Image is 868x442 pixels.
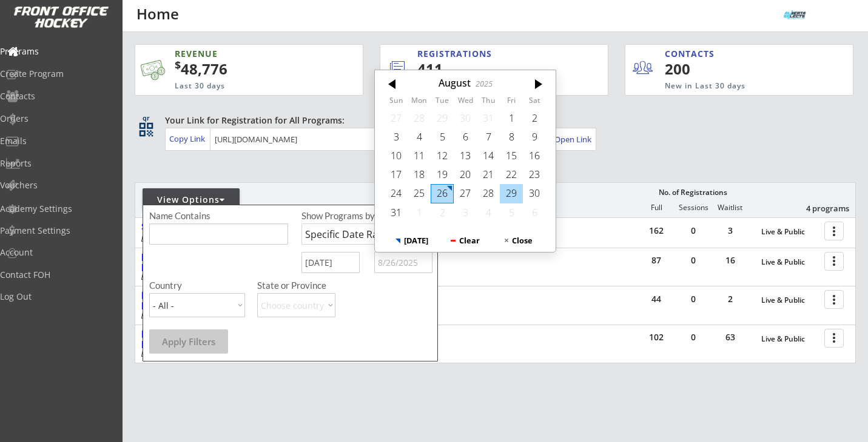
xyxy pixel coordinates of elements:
[761,296,818,305] div: Live & Public
[523,184,546,203] div: 8/30/2025
[638,226,675,235] div: 162
[175,58,181,72] sup: $
[675,203,712,212] div: Sessions
[477,165,500,184] div: 8/21/2025
[675,295,712,303] div: 0
[638,203,675,212] div: Full
[149,329,228,354] button: Apply Filters
[385,147,408,165] div: 8/10/2025
[824,222,844,240] button: more_vert
[385,165,408,184] div: 8/17/2025
[141,272,327,280] div: [DATE] - [DATE]
[523,108,546,127] div: 8/02/2025
[500,184,523,203] div: 8/29/2025
[761,228,818,236] div: Live & Public
[165,114,818,127] div: Your Link for Registration for All Programs:
[417,59,567,79] div: 411
[408,147,431,165] div: 8/11/2025
[523,128,546,147] div: 8/09/2025
[655,188,730,197] div: No. of Registrations
[500,96,523,108] th: Friday
[141,311,327,318] div: [DATE] - [DATE]
[385,96,408,108] th: Sunday
[431,184,454,203] div: 8/26/2025
[500,203,523,222] div: 9/05/2025
[523,147,546,165] div: 8/16/2025
[761,258,818,266] div: Live & Public
[454,165,477,184] div: 8/20/2025
[385,203,408,222] div: 8/31/2025
[454,147,477,165] div: 8/13/2025
[137,120,155,139] button: qr_code
[477,203,500,222] div: 9/04/2025
[408,184,431,203] div: 8/25/2025
[638,295,675,303] div: 44
[439,78,471,89] div: August
[491,229,545,252] button: Close
[554,131,593,148] a: Open Link
[454,108,477,127] div: 7/30/2025
[712,295,749,303] div: 2
[500,147,523,165] div: 8/15/2025
[675,333,712,341] div: 0
[301,211,431,220] div: Show Programs by Start Date
[475,79,492,88] div: 2025
[638,333,675,341] div: 102
[141,252,331,272] div: [DATE]-[DATE] PRE-EVALUATION PREP CAMP | [GEOGRAPHIC_DATA]
[477,96,500,108] th: Thursday
[408,128,431,147] div: 8/04/2025
[523,203,546,222] div: 9/06/2025
[786,203,849,214] div: 4 programs
[454,96,477,108] th: Wednesday
[149,281,245,290] div: Country
[408,203,431,222] div: 9/01/2025
[638,256,675,265] div: 87
[454,203,477,222] div: 9/03/2025
[141,222,331,232] div: SUMMER SELECTS SWAG ORDER
[431,165,454,184] div: 8/19/2025
[477,128,500,147] div: 8/07/2025
[824,290,844,309] button: more_vert
[523,165,546,184] div: 8/23/2025
[408,165,431,184] div: 8/18/2025
[439,229,492,252] button: Clear
[417,48,554,60] div: REGISTRATIONS
[141,290,331,311] div: [DATE]-[DATE] PRE-EVALUATION PREP CAMP | [PERSON_NAME] (KB)
[141,329,331,349] div: [DATE]-[DATE] PRE-EVALUATION PREP CAMP | [GEOGRAPHIC_DATA] (EW)
[454,184,477,203] div: 8/27/2025
[554,134,593,145] div: Open Link
[824,329,844,348] button: more_vert
[675,226,712,235] div: 0
[712,203,748,212] div: Waitlist
[712,226,749,235] div: 3
[175,48,307,60] div: REVENUE
[477,184,500,203] div: 8/28/2025
[141,234,327,242] div: [DATE] - [DATE]
[175,59,325,79] div: 48,776
[665,48,720,60] div: CONTACTS
[408,108,431,127] div: 7/28/2025
[500,165,523,184] div: 8/22/2025
[149,211,245,220] div: Name Contains
[408,96,431,108] th: Monday
[712,333,749,341] div: 63
[500,128,523,147] div: 8/08/2025
[169,133,207,144] div: Copy Link
[257,281,431,290] div: State or Province
[301,252,360,273] input: 8/26/2025
[824,252,844,271] button: more_vert
[665,81,796,91] div: New in Last 30 days
[675,256,712,265] div: 0
[477,147,500,165] div: 8/14/2025
[141,349,327,357] div: [DATE] - [DATE]
[143,194,240,206] div: View Options
[431,203,454,222] div: 9/02/2025
[431,147,454,165] div: 8/12/2025
[385,229,439,252] button: [DATE]
[385,108,408,127] div: 7/27/2025
[385,128,408,147] div: 8/03/2025
[431,108,454,127] div: 7/29/2025
[477,108,500,127] div: 7/31/2025
[523,96,546,108] th: Saturday
[500,108,523,127] div: 8/01/2025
